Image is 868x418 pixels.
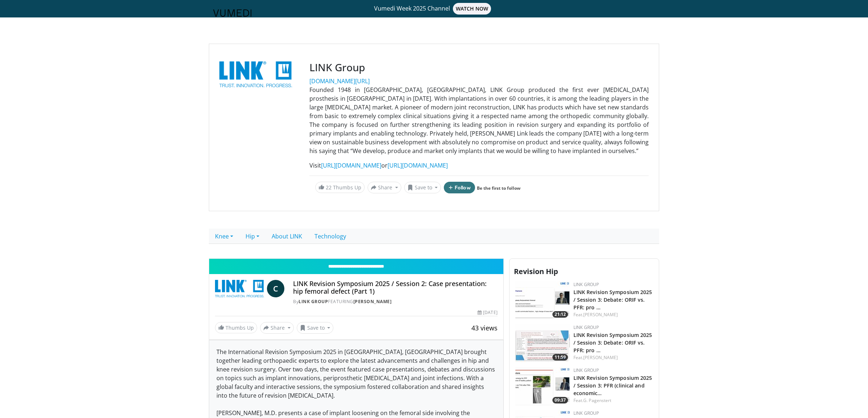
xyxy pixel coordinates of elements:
img: LINK Group [215,280,264,297]
button: Share [368,182,401,193]
a: [DOMAIN_NAME][URL] [309,77,370,85]
a: [URL][DOMAIN_NAME] [388,161,448,169]
span: 11:59 [552,354,568,361]
a: LINK Group [573,324,599,330]
a: [PERSON_NAME] [353,298,392,305]
h3: LINK Revision Symposium 2025 / Session 3: Debate: ORIF vs. PFR: pro PFR [573,288,653,311]
a: Knee [209,229,239,244]
a: [PERSON_NAME] [583,312,618,318]
h4: LINK Revision Symposium 2025 / Session 2: Case presentation: hip femoral defect (Part 1) [293,280,497,296]
a: LINK Group [299,298,328,305]
a: [PERSON_NAME] [583,354,618,361]
span: Revision Hip [514,266,558,276]
a: LINK Group [573,281,599,288]
a: LINK Group [573,367,599,373]
a: [URL][DOMAIN_NAME] [321,161,381,169]
a: C [267,280,284,297]
span: 43 views [471,323,498,332]
a: 09:37 [515,367,570,405]
h3: LINK Group [309,61,649,74]
div: Feat. [573,354,653,361]
div: [DATE] [478,309,497,316]
a: 22 Thumbs Up [315,182,365,193]
div: Feat. [573,312,653,318]
a: LINK Revision Symposium 2025 / Session 3: Debate: ORIF vs. PFR: pro … [573,331,652,354]
h3: LINK Revision Symposium 2025 / Session 3: PFR (clinical and economic factors) [573,374,653,397]
button: Follow [444,182,475,193]
div: Feat. [573,397,653,404]
span: 21:12 [552,311,568,318]
span: 09:37 [552,397,568,403]
button: Share [260,322,294,334]
a: LINK Group [573,410,599,416]
span: 22 [326,184,332,191]
a: Be the first to follow [477,185,520,191]
a: LINK Revision Symposium 2025 / Session 3: Debate: ORIF vs. PFR: pro … [573,289,652,311]
a: 11:59 [515,324,570,362]
div: By FEATURING [293,298,497,305]
p: Founded 1948 in [GEOGRAPHIC_DATA], [GEOGRAPHIC_DATA], LINK Group produced the first ever [MEDICAL... [309,85,649,155]
img: 3d38f83b-9379-4a04-8d2a-971632916aaa.150x105_q85_crop-smart_upscale.jpg [515,281,570,319]
img: 8cf25ad0-6f09-493b-a8bd-31c889080160.150x105_q85_crop-smart_upscale.jpg [515,367,570,405]
a: 21:12 [515,281,570,319]
a: Hip [239,229,265,244]
a: G. Pagenstert [583,397,611,403]
a: Thumbs Up [215,322,257,333]
a: Technology [308,229,352,244]
button: Save to [404,182,441,193]
a: LINK Revision Symposium 2025 / Session 3: PFR (clinical and economic… [573,374,652,397]
a: About LINK [265,229,308,244]
button: Save to [297,322,334,334]
img: VuMedi Logo [213,9,252,17]
h3: LINK Revision Symposium 2025 / Session 3: Debate: ORIF vs. PFR: pro ORIF [573,331,653,354]
img: b9288c66-1719-4b4d-a011-26ee5e03ef9b.150x105_q85_crop-smart_upscale.jpg [515,324,570,362]
p: Visit or [309,161,649,170]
